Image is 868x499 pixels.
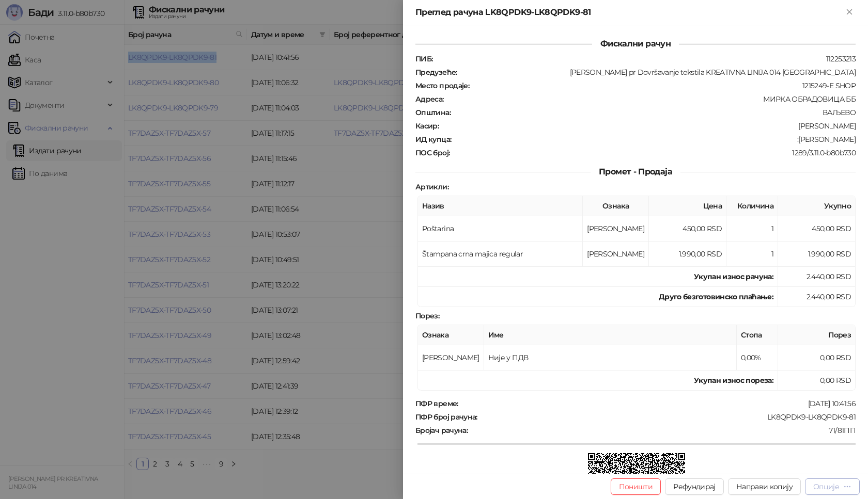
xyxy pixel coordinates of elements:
th: Количина [726,196,778,216]
button: Рефундирај [665,478,724,495]
strong: ПФР време : [415,399,458,408]
td: Није у ПДВ [484,345,737,371]
td: 1 [726,216,778,242]
div: :[PERSON_NAME] [452,135,857,144]
th: Назив [418,196,583,216]
td: Poštarina [418,216,583,242]
td: 2.440,00 RSD [778,287,856,307]
button: Close [843,6,856,19]
strong: Порез : [415,311,439,320]
strong: Артикли : [415,182,448,191]
td: 1.990,00 RSD [649,242,726,267]
div: LK8QPDK9-LK8QPDK9-81 [478,412,857,422]
span: Направи копију [736,482,793,491]
div: [PERSON_NAME] [440,121,857,131]
strong: ПФР број рачуна : [415,412,477,422]
strong: Касир : [415,121,439,131]
div: 71/81ПП [469,426,857,435]
strong: Општина : [415,108,451,117]
td: Štampana crna majica regular [418,242,583,267]
td: 1.990,00 RSD [778,242,856,267]
th: Цена [649,196,726,216]
div: 1289/3.11.0-b80b730 [451,148,857,157]
th: Ознака [583,196,649,216]
strong: Предузеће : [415,68,457,77]
td: [PERSON_NAME] [418,345,484,371]
td: 0,00 RSD [778,371,856,391]
td: [PERSON_NAME] [583,216,649,242]
td: 450,00 RSD [649,216,726,242]
strong: Бројач рачуна : [415,426,468,435]
div: Преглед рачуна LK8QPDK9-LK8QPDK9-81 [415,6,843,19]
div: [DATE] 10:41:56 [459,399,857,408]
span: Фискални рачун [592,39,679,49]
strong: Адреса : [415,94,444,104]
th: Ознака [418,325,484,345]
div: 1215249-E SHOP [470,81,857,90]
th: Стопа [737,325,778,345]
div: МИРКА ОБРАДОВИЦА ББ [445,94,857,104]
div: [PERSON_NAME] pr Dovršavanje tekstila KREATIVNA LINIJA 014 [GEOGRAPHIC_DATA] [458,68,857,77]
strong: ПОС број : [415,148,450,157]
button: Опције [805,478,860,495]
strong: Укупан износ пореза: [694,376,773,385]
button: Направи копију [728,478,801,495]
div: ВАЉЕВО [452,108,857,117]
th: Порез [778,325,856,345]
th: Укупно [778,196,856,216]
th: Име [484,325,737,345]
strong: Укупан износ рачуна : [694,272,773,281]
td: 0,00% [737,345,778,371]
td: 450,00 RSD [778,216,856,242]
strong: Место продаје : [415,81,469,90]
strong: Друго безготовинско плаћање : [659,292,773,301]
td: 1 [726,242,778,267]
span: Промет - Продаја [591,167,680,176]
td: 0,00 RSD [778,345,856,371]
td: 2.440,00 RSD [778,267,856,287]
strong: ПИБ : [415,54,432,63]
div: Опције [813,482,839,491]
button: Поништи [611,478,661,495]
strong: ИД купца : [415,135,451,144]
td: [PERSON_NAME] [583,242,649,267]
div: 112253213 [433,54,857,63]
